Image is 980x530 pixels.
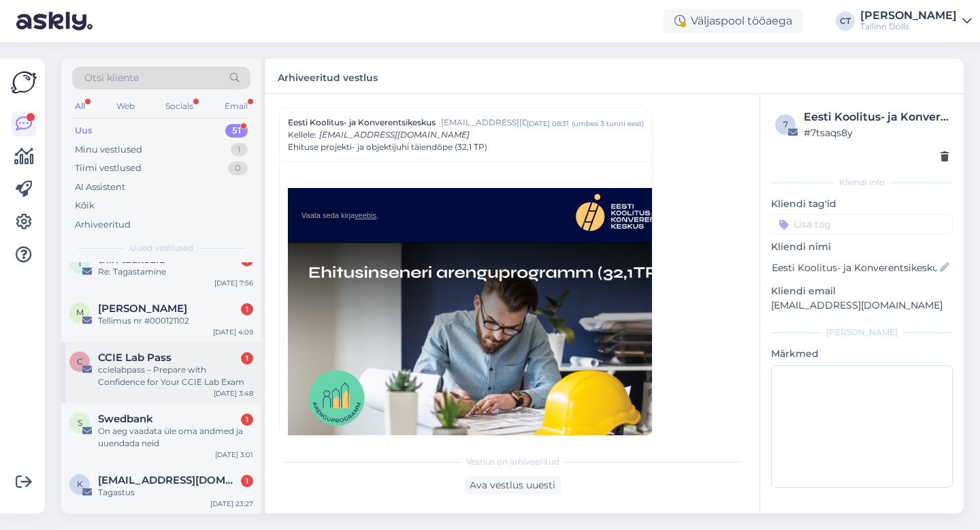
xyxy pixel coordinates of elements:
p: [EMAIL_ADDRESS][DOMAIN_NAME] [771,298,953,313]
td: Vaata seda kirja . [301,188,564,243]
div: 1 [241,352,253,364]
div: Ava vestlus uuesti [464,476,561,495]
a: veebis [355,211,376,219]
input: Lisa tag [771,214,953,234]
div: 1 [241,303,253,315]
div: [DATE] 3:01 [215,450,253,460]
div: 1 [231,143,248,157]
span: Otsi kliente [84,71,139,85]
p: Kliendi tag'id [771,197,953,211]
div: Tagastus [98,486,253,499]
span: Kellele : [288,129,316,140]
img: Ehitusinseneri arenguprogramm (32,1 TP) [288,243,696,447]
div: 1 [241,414,253,426]
span: C [77,356,83,367]
div: [DATE] 08:31 [527,119,569,129]
div: [DATE] 3:48 [214,388,253,399]
div: Kõik [75,199,95,213]
span: Vestlus on arhiveeritud [466,456,559,468]
div: # 7tsaqs8y [804,125,949,140]
div: Eesti Koolitus- ja Konverentsikeskus [804,109,949,125]
div: ( umbes 3 tunni eest ) [572,119,644,129]
span: Ehituse projekti- ja objektijuhi täiendõpe (32,1 TP) [288,141,487,153]
div: Re: Tagastamine [98,266,253,278]
div: Email [222,97,250,115]
span: [EMAIL_ADDRESS][DOMAIN_NAME] [441,116,527,129]
div: All [72,97,88,115]
div: Tiimi vestlused [75,161,142,175]
span: kertujoandi@gmail.com [98,474,240,486]
div: Tallinn Dolls [860,21,957,32]
span: [EMAIL_ADDRESS][DOMAIN_NAME] [319,129,470,140]
div: Socials [163,97,196,115]
p: Kliendi email [771,284,953,298]
p: Kliendi nimi [771,240,953,254]
span: Uued vestlused [130,242,193,254]
div: [DATE] 4:09 [213,327,253,337]
span: 7 [783,119,788,129]
span: Merika Nimmo [98,302,187,315]
span: M [76,307,84,317]
div: AI Assistent [75,181,125,194]
div: [DATE] 23:27 [210,499,253,509]
div: [DATE] 7:56 [214,278,253,288]
img: Askly Logo [11,69,37,95]
div: [PERSON_NAME] [860,10,957,21]
span: Eesti Koolitus- ja Konverentsikeskus [288,116,436,129]
div: 0 [228,161,248,175]
p: Märkmed [771,347,953,361]
div: On aeg vaadata üle oma andmed ja uuendada neid [98,425,253,450]
div: [PERSON_NAME] [771,326,953,339]
input: Lisa nimi [772,260,937,275]
span: t [78,258,82,268]
div: ccielabpass – Prepare with Confidence for Your CCIE Lab Exam [98,364,253,388]
a: [PERSON_NAME]Tallinn Dolls [860,10,972,32]
span: S [78,418,82,428]
div: 1 [241,475,253,487]
div: 51 [225,124,248,138]
div: CT [836,12,855,31]
label: Arhiveeritud vestlus [278,67,378,85]
div: Uus [75,124,93,138]
div: Web [114,97,137,115]
div: Arhiveeritud [75,218,131,232]
div: Minu vestlused [75,143,142,157]
div: Kliendi info [771,176,953,189]
span: CCIE Lab Pass [98,352,171,364]
span: k [77,479,83,489]
div: Väljaspool tööaega [664,9,803,33]
span: Swedbank [98,413,153,425]
div: Tellimus nr #000121102 [98,315,253,327]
